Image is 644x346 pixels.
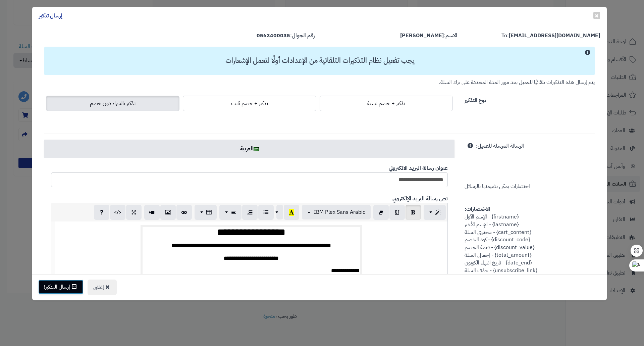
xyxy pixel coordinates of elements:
[389,164,448,172] b: عنوان رسالة البريد الالكتروني
[509,32,600,40] strong: [EMAIL_ADDRESS][DOMAIN_NAME]
[465,142,538,282] span: اختصارات يمكن تضيمنها بالرسائل {firstname} - الإسم الأول {lastname} - الإسم الأخير {cart_content}...
[90,99,136,107] span: تذكير بالشراء دون خصم
[465,205,490,213] strong: الاختصارات:
[314,208,365,216] span: IBM Plex Sans Arabic
[476,140,524,150] label: الرسالة المرسلة للعميل:
[254,147,259,151] img: ar.png
[231,99,268,107] span: تذكير + خصم ثابت
[367,99,405,107] span: تذكير + خصم نسبة
[48,57,592,64] h3: يجب تفعيل نظام التذكيرات التلقائية من الإعدادات أولًا لتعمل الإشعارات
[465,94,486,104] label: نوع التذكير
[257,32,315,40] label: رقم الجوال:
[44,140,454,158] a: العربية
[39,12,62,20] h4: إرسال تذكير
[392,195,448,203] b: نص رسالة البريد الإلكتروني
[595,10,599,20] span: ×
[88,280,117,295] button: إغلاق
[400,32,457,40] label: الاسم:
[439,78,595,86] small: يتم إرسال هذه التذكيرات تلقائيًا للعميل بعد مرور المدة المحددة على ترك السلة.
[38,280,84,294] button: إرسال التذكير!
[501,32,600,40] label: To:
[400,32,444,40] strong: [PERSON_NAME]
[257,32,290,40] strong: 0563400035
